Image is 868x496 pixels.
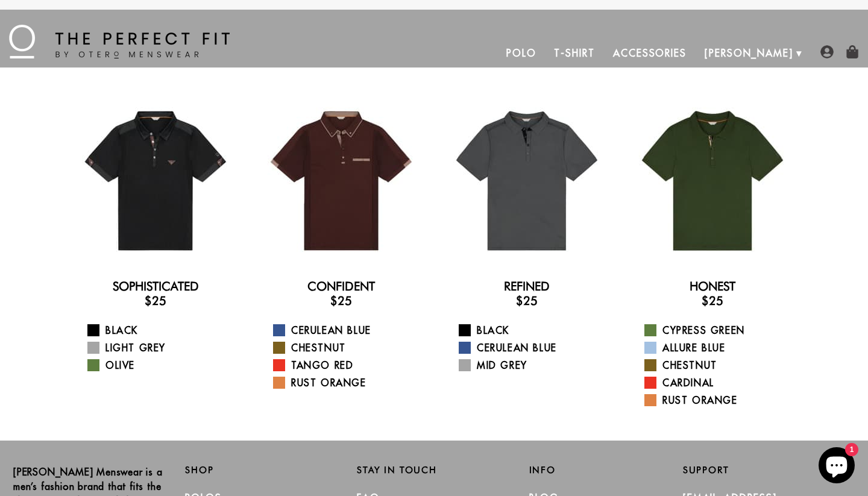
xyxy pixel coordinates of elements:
a: Cerulean Blue [459,341,610,355]
a: Cardinal [644,375,796,390]
a: Tango Red [273,358,424,372]
a: Cypress Green [644,323,796,337]
a: Black [459,323,610,337]
h2: Stay in Touch [357,465,511,476]
a: Chestnut [273,341,424,355]
a: Black [87,323,239,337]
a: T-Shirt [545,39,603,67]
a: Mid Grey [459,358,610,372]
h2: Support [683,465,855,476]
h3: $25 [629,294,796,308]
a: Cerulean Blue [273,323,424,337]
a: [PERSON_NAME] [696,39,802,67]
a: Honest [690,279,735,294]
a: Allure Blue [644,341,796,355]
a: Rust Orange [273,375,424,390]
img: user-account-icon.png [820,45,834,58]
h2: Shop [185,465,339,476]
a: Light Grey [87,341,239,355]
a: Sophisticated [113,279,199,294]
a: Accessories [604,39,696,67]
a: Confident [307,279,375,294]
a: Polo [497,39,546,67]
inbox-online-store-chat: Shopify online store chat [815,447,858,486]
h3: $25 [444,294,610,308]
img: The Perfect Fit - by Otero Menswear - Logo [9,25,230,58]
h2: Info [529,465,683,476]
a: Chestnut [644,358,796,372]
h3: $25 [258,294,424,308]
a: Olive [87,358,239,372]
a: Rust Orange [644,393,796,407]
img: shopping-bag-icon.png [846,45,859,58]
a: Refined [504,279,550,294]
h3: $25 [72,294,239,308]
